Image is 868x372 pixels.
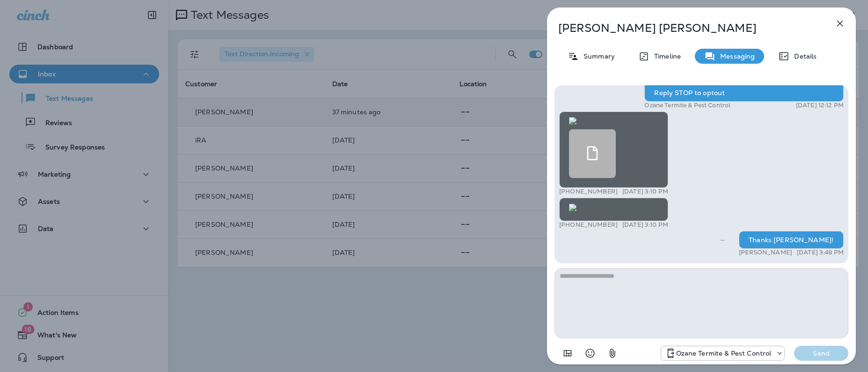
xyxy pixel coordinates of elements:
[715,52,755,60] p: Messaging
[569,117,576,125] img: twilio-download
[581,344,599,363] button: Select an emoji
[559,221,618,229] p: [PHONE_NUMBER]
[622,188,668,195] p: [DATE] 3:10 PM
[661,348,785,359] div: +1 (732) 702-5770
[558,22,814,35] p: [PERSON_NAME] [PERSON_NAME]
[559,188,618,195] p: [PHONE_NUMBER]
[796,102,844,109] p: [DATE] 12:12 PM
[789,52,817,60] p: Details
[720,235,725,244] span: Sent
[739,249,792,256] p: [PERSON_NAME]
[797,249,844,256] p: [DATE] 3:48 PM
[569,204,576,211] img: twilio-download
[579,52,615,60] p: Summary
[649,52,681,60] p: Timeline
[739,231,844,249] div: Thanks [PERSON_NAME]!
[676,350,772,357] p: Ozane Termite & Pest Control
[558,344,577,363] button: Add in a premade template
[644,102,730,109] p: Ozane Termite & Pest Control
[622,221,668,229] p: [DATE] 3:10 PM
